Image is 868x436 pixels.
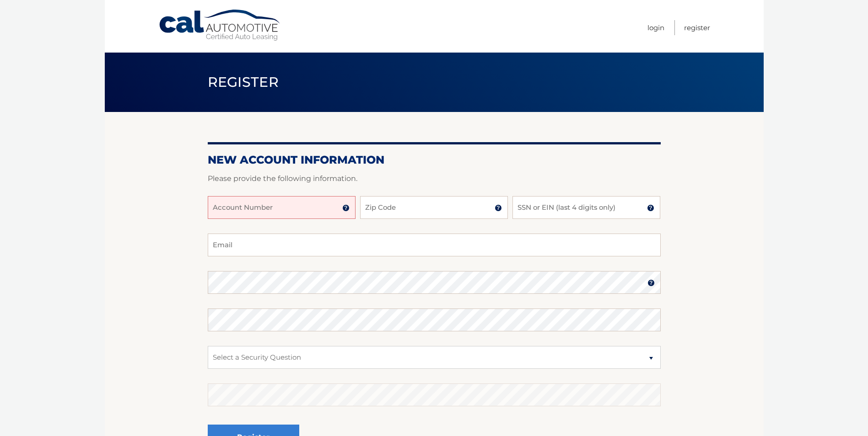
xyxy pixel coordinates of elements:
[684,20,710,35] a: Register
[647,279,655,287] img: tooltip.svg
[208,153,661,167] h2: New Account Information
[342,204,350,212] img: tooltip.svg
[360,196,508,219] input: Zip Code
[495,204,502,212] img: tooltip.svg
[208,74,279,90] span: Register
[208,172,661,185] p: Please provide the following information.
[208,196,356,219] input: Account Number
[647,20,664,35] a: Login
[158,9,282,42] a: Cal Automotive
[647,204,654,212] img: tooltip.svg
[512,196,660,219] input: SSN or EIN (last 4 digits only)
[208,234,661,256] input: Email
